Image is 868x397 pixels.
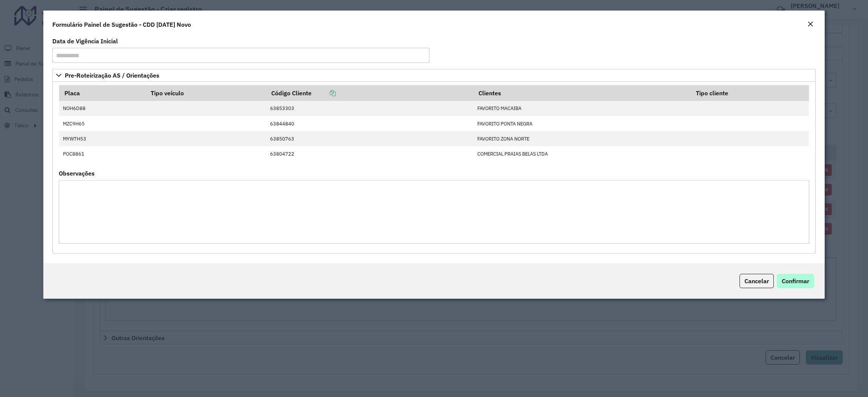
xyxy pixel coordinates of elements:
[266,116,474,131] td: 63844840
[691,85,809,101] th: Tipo cliente
[473,146,690,161] td: COMERCIAL PRAIAS BELAS LTDA
[146,85,266,101] th: Tipo veículo
[266,131,474,146] td: 63850763
[59,85,146,101] th: Placa
[473,101,690,116] td: FAVORITO MACAIBA
[266,85,474,101] th: Código Cliente
[312,89,336,97] a: Copiar
[782,277,809,285] span: Confirmar
[52,82,816,253] div: Pre-Roteirização AS / Orientações
[777,274,814,288] button: Confirmar
[52,69,816,82] a: Pre-Roteirização AS / Orientações
[473,85,690,101] th: Clientes
[740,274,774,288] button: Cancelar
[805,20,816,29] button: Close
[807,21,813,27] em: Fechar
[473,131,690,146] td: FAVORITO ZONA NORTE
[59,101,146,116] td: NOH6D88
[52,37,118,46] label: Data de Vigência Inicial
[266,101,474,116] td: 63853303
[59,146,146,161] td: POC8861
[266,146,474,161] td: 63804722
[59,131,146,146] td: MYW7H53
[52,20,191,29] h4: Formulário Painel de Sugestão - CDD [DATE] Novo
[59,169,95,178] label: Observações
[59,116,146,131] td: MZC9H65
[65,72,159,78] span: Pre-Roteirização AS / Orientações
[744,277,769,285] span: Cancelar
[473,116,690,131] td: FAVORITO PONTA NEGRA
